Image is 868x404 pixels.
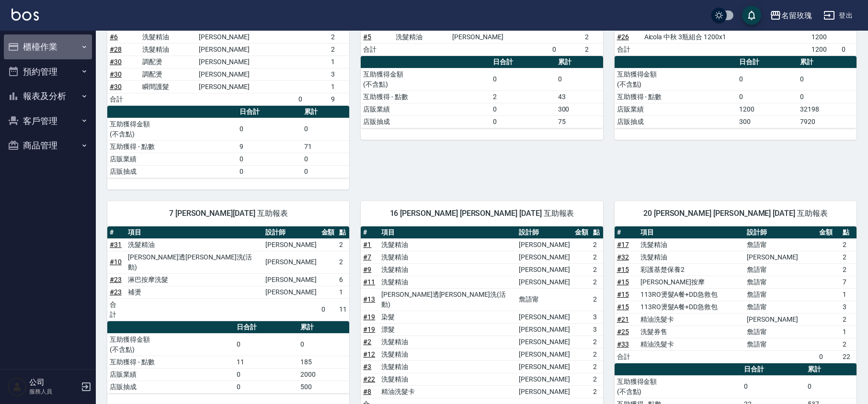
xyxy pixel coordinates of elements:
td: [PERSON_NAME] [263,251,319,273]
button: 預約管理 [4,59,92,84]
th: 累計 [556,56,603,68]
td: 合計 [615,350,638,363]
td: 互助獲得金額 (不含點) [107,333,234,356]
td: 染髮 [379,311,516,323]
td: 洗髮精油 [126,238,263,251]
td: 0 [805,375,857,398]
a: #33 [617,340,629,348]
th: 金額 [572,226,591,239]
td: 洗髮精油 [379,263,516,276]
td: 1 [840,288,857,301]
a: #2 [363,338,371,346]
td: [PERSON_NAME] [516,348,572,360]
td: 店販抽成 [361,115,491,128]
td: 2000 [298,368,349,381]
a: #7 [363,253,371,261]
td: 0 [234,381,298,393]
a: #8 [363,388,371,395]
td: [PERSON_NAME] [516,238,572,251]
td: 洗髮精油 [379,336,516,348]
th: 日合計 [234,321,298,334]
td: 詹語甯 [744,263,817,276]
button: save [742,6,761,25]
td: 2 [491,90,556,103]
td: 0 [737,90,798,103]
button: 報表及分析 [4,84,92,109]
td: 詹語甯 [744,288,817,301]
a: #23 [110,288,122,296]
a: #17 [617,241,629,248]
td: [PERSON_NAME] [516,311,572,323]
td: [PERSON_NAME] [516,336,572,348]
td: 精油洗髮卡 [638,313,744,325]
td: Aicola 中秋 3瓶組合 1200x1 [642,31,772,43]
table: a dense table [615,19,857,56]
td: [PERSON_NAME] [196,80,297,93]
th: 項目 [379,226,516,239]
td: 0 [237,118,302,140]
td: 2 [591,251,603,263]
a: #3 [363,363,371,370]
th: 設計師 [744,226,817,239]
th: 日合計 [491,56,556,68]
td: 精油洗髮卡 [638,338,744,350]
td: [PERSON_NAME] [516,323,572,336]
td: 2 [591,348,603,360]
img: Person [8,377,27,396]
td: 2 [840,263,857,276]
a: #21 [617,315,629,323]
td: [PERSON_NAME] [196,43,297,56]
td: 2 [591,373,603,385]
span: 16 [PERSON_NAME] [PERSON_NAME] [DATE] 互助報表 [372,209,591,218]
td: 合計 [107,93,140,105]
a: #30 [110,70,122,78]
button: 登出 [820,7,857,24]
td: 3 [840,301,857,313]
a: #15 [617,303,629,311]
td: 0 [737,68,798,90]
td: 洗髮精油 [638,238,744,251]
td: 洗髮精油 [379,348,516,360]
a: #22 [363,375,375,383]
table: a dense table [107,321,349,393]
div: 名留玫瑰 [781,10,812,22]
td: 1 [840,325,857,338]
td: 500 [298,381,349,393]
td: 1 [329,80,349,93]
button: 櫃檯作業 [4,34,92,59]
th: # [361,226,379,239]
td: 6 [337,273,349,286]
td: 2 [591,336,603,348]
a: #19 [363,313,375,321]
th: 累計 [298,321,349,334]
td: 9 [237,140,302,153]
td: 75 [556,115,603,128]
th: 日合計 [742,363,805,376]
td: 113RO燙髮A餐+DD急救包 [638,288,744,301]
td: 11 [337,298,349,321]
td: 2 [337,251,349,273]
td: 0 [237,153,302,165]
th: 金額 [319,226,337,239]
td: 詹語甯 [744,325,817,338]
td: [PERSON_NAME] [516,373,572,385]
td: 3 [591,323,603,336]
a: #30 [110,83,122,90]
td: 詹語甯 [744,338,817,350]
td: 店販業績 [107,153,237,165]
td: 合計 [615,43,642,56]
td: 洗髮精油 [393,31,450,43]
td: 互助獲得金額 (不含點) [107,118,237,140]
td: 0 [556,68,603,90]
td: 1200 [737,103,798,115]
td: [PERSON_NAME] [196,31,297,43]
td: 22 [840,350,857,363]
td: 店販業績 [361,103,491,115]
td: 43 [556,90,603,103]
p: 服務人員 [29,387,78,396]
td: 彩護基楚保養2 [638,263,744,276]
a: #12 [363,350,375,358]
td: 300 [737,115,798,128]
td: 3 [329,68,349,80]
td: 1 [337,286,349,298]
